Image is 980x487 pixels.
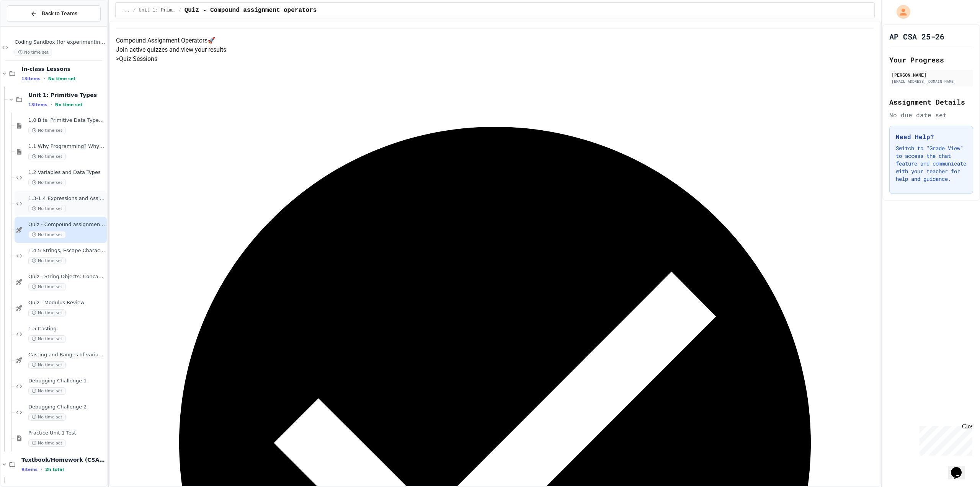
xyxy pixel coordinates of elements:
span: • [41,466,42,472]
span: No time set [28,127,66,134]
span: Coding Sandbox (for experimenting) [15,39,105,46]
span: 1.4.5 Strings, Escape Characters, and [PERSON_NAME] [28,248,105,254]
span: 13 items [28,102,47,107]
span: Casting and Ranges of variables - Quiz [28,352,105,358]
h2: Assignment Details [889,97,973,107]
span: No time set [28,387,66,395]
span: Back to Teams [42,10,77,18]
span: No time set [28,257,66,264]
span: No time set [48,76,76,81]
span: 1.2 Variables and Data Types [28,169,105,176]
div: [PERSON_NAME] [892,71,971,78]
span: Quiz - Compound assignment operators [185,6,317,15]
span: No time set [28,283,66,290]
h1: AP CSA 25-26 [889,31,944,42]
p: Join active quizzes and view your results [116,45,874,54]
span: Quiz - Compound assignment operators [28,221,105,228]
span: • [51,102,52,108]
span: • [44,75,45,82]
span: Debugging Challenge 2 [28,404,105,410]
span: No time set [28,153,66,160]
span: Debugging Challenge 1 [28,378,105,384]
h2: Your Progress [889,54,973,65]
h3: Need Help? [896,132,967,141]
span: No time set [28,335,66,343]
span: No time set [15,49,52,56]
span: Unit 1: Primitive Types [139,7,176,13]
span: ... [122,7,130,13]
span: No time set [28,205,66,212]
span: No time set [55,102,83,107]
span: / [133,7,136,13]
span: / [179,7,181,13]
iframe: chat widget [948,456,972,479]
div: [EMAIL_ADDRESS][DOMAIN_NAME] [892,79,971,84]
span: No time set [28,231,66,238]
div: Chat with us now!Close [3,3,53,49]
span: 13 items [21,76,41,81]
span: Quiz - Modulus Review [28,300,105,306]
span: In-class Lessons [21,66,105,72]
span: 1.1 Why Programming? Why [GEOGRAPHIC_DATA]? [28,143,105,150]
span: 1.5 Casting [28,326,105,332]
button: Back to Teams [7,5,101,22]
h4: Compound Assignment Operators 🚀 [116,36,874,45]
span: Unit 1: Primitive Types [28,92,105,98]
span: No time set [28,361,66,369]
span: No time set [28,179,66,186]
div: My Account [889,3,912,21]
span: No time set [28,439,66,447]
iframe: chat widget [916,423,972,456]
span: Textbook/Homework (CSAwesome) [21,456,105,463]
p: Switch to "Grade View" to access the chat feature and communicate with your teacher for help and ... [896,144,967,183]
span: No time set [28,413,66,421]
span: Practice Unit 1 Test [28,430,105,436]
span: Quiz - String Objects: Concatenation, Literals, and More [28,274,105,280]
span: 2h total [45,467,64,472]
span: 1.3-1.4 Expressions and Assignment [28,195,105,202]
div: No due date set [889,110,973,120]
span: No time set [28,309,66,316]
span: 1.0 Bits, Primitive Data Types, Remainder, PEMDAS [28,117,105,124]
span: 9 items [21,467,38,472]
h5: > Quiz Sessions [116,54,874,64]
